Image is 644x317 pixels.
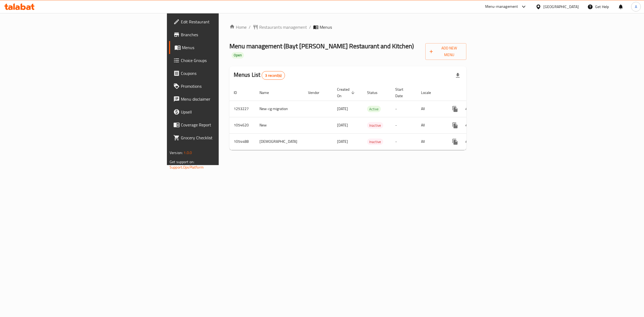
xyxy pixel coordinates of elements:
a: Restaurants management [253,24,307,30]
td: New [255,117,304,133]
button: Change Status [462,103,474,115]
a: Promotions [169,80,275,93]
span: Get support on: [170,158,194,165]
h2: Menus List [234,71,285,80]
span: [DATE] [337,105,348,112]
button: Change Status [462,135,474,148]
span: A [635,4,637,10]
a: Choice Groups [169,54,275,67]
div: Active [367,106,381,112]
nav: breadcrumb [229,24,466,30]
span: Created On [337,86,356,99]
th: Actions [444,85,504,101]
table: enhanced table [229,85,504,150]
span: Name [259,89,276,96]
li: / [309,24,311,30]
td: New-cg migration [255,101,304,117]
button: more [449,103,462,115]
a: Menus [169,41,275,54]
a: Coupons [169,67,275,80]
span: 1.0.0 [184,149,192,156]
span: Grocery Checklist [181,134,270,141]
span: Coverage Report [181,122,270,128]
div: [GEOGRAPHIC_DATA] [543,4,579,10]
button: Change Status [462,119,474,132]
span: ID [234,89,244,96]
td: All [417,101,444,117]
span: [DATE] [337,122,348,129]
td: - [391,133,417,150]
span: Coupons [181,70,270,76]
a: Branches [169,28,275,41]
span: Start Date [395,86,410,99]
button: more [449,135,462,148]
a: Upsell [169,105,275,118]
span: 3 record(s) [262,73,285,78]
span: Upsell [181,109,270,115]
span: Branches [181,31,270,38]
td: All [417,117,444,133]
span: Restaurants management [259,24,307,30]
a: Coverage Report [169,118,275,131]
span: Inactive [367,122,383,129]
a: Edit Restaurant [169,15,275,28]
a: Menu disclaimer [169,93,275,105]
span: Menu disclaimer [181,96,270,102]
span: Edit Restaurant [181,19,270,25]
span: Locale [421,89,438,96]
span: Menus [182,44,270,51]
span: Menus [320,24,332,30]
span: Add New Menu [430,45,462,58]
div: Export file [451,69,464,82]
button: Add New Menu [425,43,466,60]
span: Choice Groups [181,57,270,64]
div: Total records count [262,71,285,80]
span: Version: [170,149,183,156]
td: All [417,133,444,150]
span: Status [367,89,385,96]
a: Grocery Checklist [169,131,275,144]
td: [DEMOGRAPHIC_DATA] [255,133,304,150]
span: Active [367,106,381,112]
a: Support.OpsPlatform [170,164,204,171]
span: Vendor [308,89,326,96]
span: Inactive [367,139,383,145]
td: - [391,101,417,117]
div: Menu-management [485,3,518,10]
button: more [449,119,462,132]
td: - [391,117,417,133]
span: Menu management ( Bayt [PERSON_NAME] Restaurant and Kitchen ) [229,40,414,52]
span: Promotions [181,83,270,89]
span: [DATE] [337,138,348,145]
